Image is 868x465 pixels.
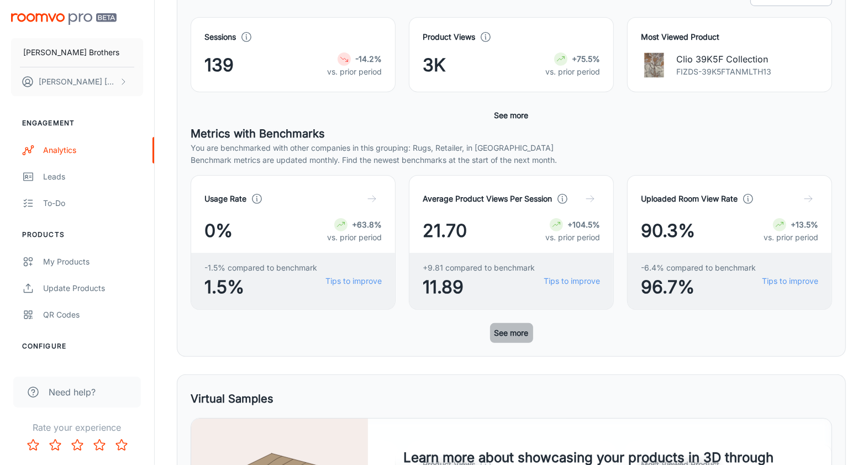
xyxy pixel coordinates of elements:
span: -6.4% compared to benchmark [641,262,756,274]
p: Clio 39K5F Collection [676,52,771,66]
button: See more [490,105,533,125]
span: 3K [423,52,446,78]
h4: Product Views [423,31,475,43]
button: [PERSON_NAME] [PERSON_NAME] [11,67,143,96]
h5: Virtual Samples [191,390,273,407]
h4: Usage Rate [204,193,246,205]
strong: +75.5% [572,54,600,64]
span: 0% [204,218,233,244]
strong: -14.2% [355,54,382,64]
p: vs. prior period [327,66,382,78]
p: FIZDS-39K5FTANMLTH13 [676,66,771,78]
p: Benchmark metrics are updated monthly. Find the newest benchmarks at the start of the next month. [191,154,832,166]
span: Need help? [49,385,96,399]
img: Roomvo PRO Beta [11,13,117,25]
div: QR Codes [43,309,143,321]
span: 139 [204,52,234,78]
span: 90.3% [641,218,695,244]
strong: +13.5% [791,220,818,229]
a: Tips to improve [762,275,818,287]
div: My Products [43,256,143,268]
button: [PERSON_NAME] Brothers [11,38,143,67]
button: See more [490,323,533,343]
span: 96.7% [641,274,756,300]
span: 1.5% [204,274,317,300]
span: 11.89 [423,274,535,300]
p: [PERSON_NAME] Brothers [23,46,119,59]
button: Rate 3 star [66,434,88,456]
button: Rate 4 star [88,434,111,456]
p: [PERSON_NAME] [PERSON_NAME] [39,76,117,88]
button: Rate 2 star [44,434,66,456]
span: -1.5% compared to benchmark [204,262,317,274]
a: Tips to improve [325,275,382,287]
button: Rate 5 star [111,434,133,456]
strong: +104.5% [567,220,600,229]
strong: +63.8% [352,220,382,229]
div: Update Products [43,282,143,294]
h4: Uploaded Room View Rate [641,193,738,205]
span: +9.81 compared to benchmark [423,262,535,274]
img: Clio 39K5F Collection [641,52,667,78]
div: To-do [43,197,143,209]
p: vs. prior period [327,231,382,244]
h5: Metrics with Benchmarks [191,125,832,142]
div: Leads [43,171,143,183]
div: Analytics [43,144,143,156]
p: Rate your experience [9,421,145,434]
p: vs. prior period [545,66,600,78]
p: vs. prior period [764,231,818,244]
h4: Average Product Views Per Session [423,193,552,205]
p: vs. prior period [545,231,600,244]
p: You are benchmarked with other companies in this grouping: Rugs, Retailer, in [GEOGRAPHIC_DATA] [191,142,832,154]
h4: Most Viewed Product [641,31,818,43]
a: Tips to improve [544,275,600,287]
button: Rate 1 star [22,434,44,456]
h4: Sessions [204,31,236,43]
span: 21.70 [423,218,467,244]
